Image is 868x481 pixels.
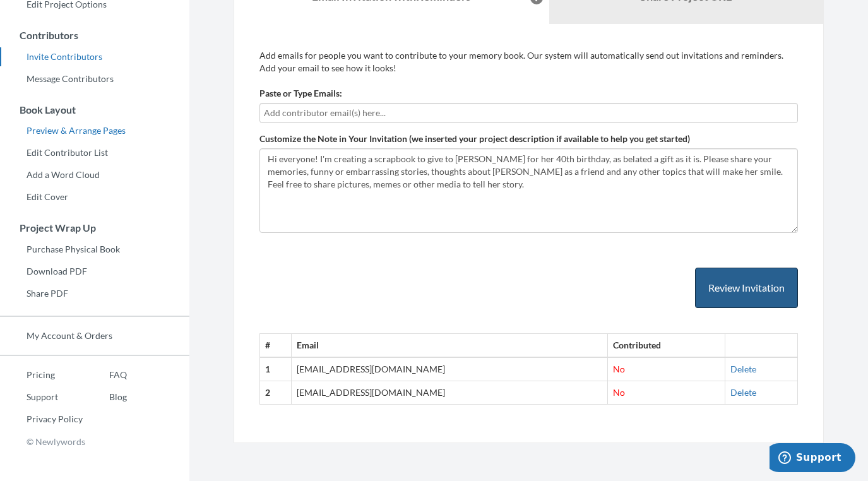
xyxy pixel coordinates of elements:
[608,334,725,357] th: Contributed
[264,106,794,120] input: Add contributor email(s) here...
[291,381,608,405] td: [EMAIL_ADDRESS][DOMAIN_NAME]
[1,30,189,41] h3: Contributors
[291,357,608,381] td: [EMAIL_ADDRESS][DOMAIN_NAME]
[1,222,189,234] h3: Project Wrap Up
[259,148,798,233] textarea: Hi everyone! I'm creating a scrapbook to give to [PERSON_NAME] for her 40th birthday, as belated ...
[259,87,342,100] label: Paste or Type Emails:
[730,364,756,374] a: Delete
[83,365,127,384] a: FAQ
[291,334,608,357] th: Email
[259,133,690,145] label: Customize the Note in Your Invitation (we inserted your project description if available to help ...
[730,387,756,398] a: Delete
[83,388,127,407] a: Blog
[613,387,625,398] span: No
[259,49,798,74] p: Add emails for people you want to contribute to your memory book. Our system will automatically s...
[695,268,798,309] button: Review Invitation
[613,364,625,374] span: No
[1,104,189,116] h3: Book Layout
[770,443,855,475] iframe: Opens a widget where you can chat to one of our agents
[260,334,292,357] th: #
[260,357,292,381] th: 1
[260,381,292,405] th: 2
